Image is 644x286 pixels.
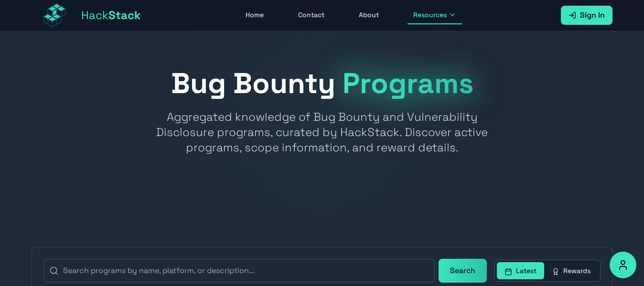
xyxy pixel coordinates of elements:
[580,10,605,21] span: Sign In
[32,69,612,98] h1: Bug Bounty
[610,252,636,278] button: Accessibility Options
[292,6,330,24] a: Contact
[439,259,487,283] button: Search
[343,65,473,102] span: Programs
[81,8,141,23] span: Hack
[497,262,544,279] button: Latest
[43,259,435,283] input: Search programs by name, platform, or description...
[353,6,385,24] a: About
[240,6,269,24] a: Home
[544,262,598,279] button: Rewards
[561,6,612,25] a: Sign In
[408,6,462,24] button: Resources
[108,8,141,22] span: Stack
[139,109,505,155] p: Aggregated knowledge of Bug Bounty and Vulnerability Disclosure programs, curated by HackStack. D...
[413,10,447,20] span: Resources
